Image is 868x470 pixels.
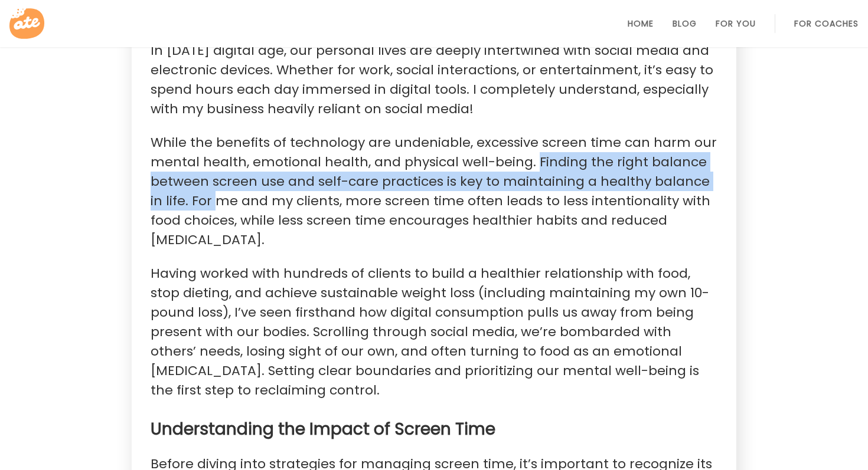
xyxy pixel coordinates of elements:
[151,133,717,249] p: While the benefits of technology are undeniable, excessive screen time can harm our mental health...
[673,19,697,28] a: Blog
[794,19,859,28] a: For Coaches
[716,19,756,28] a: For You
[628,19,654,28] a: Home
[151,419,717,440] h3: Understanding the Impact of Screen Time
[151,41,717,119] p: In [DATE] digital age, our personal lives are deeply intertwined with social media and electronic...
[151,264,717,400] p: Having worked with hundreds of clients to build a healthier relationship with food, stop dieting,...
